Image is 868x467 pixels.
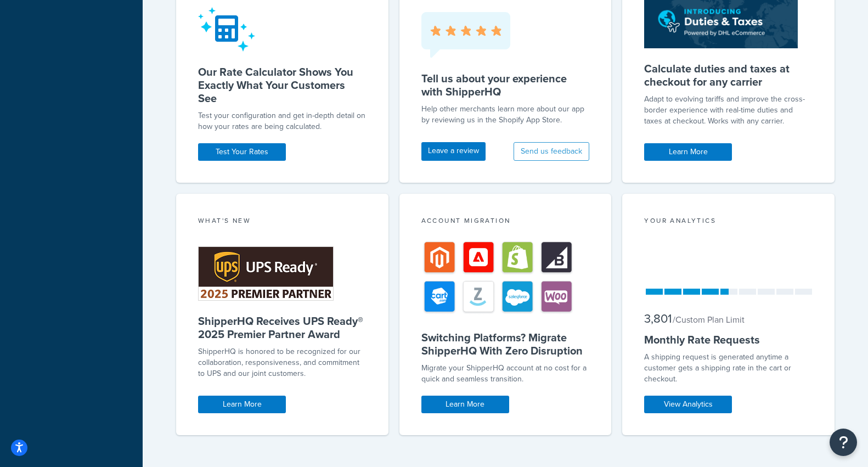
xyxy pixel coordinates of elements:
[644,352,813,385] div: A shipping request is generated anytime a customer gets a shipping rate in the cart or checkout.
[421,142,486,161] a: Leave a review
[644,310,672,328] span: 3,801
[198,143,286,161] a: Test Your Rates
[198,396,286,413] a: Learn More
[198,65,367,105] h5: Our Rate Calculator Shows You Exactly What Your Customers See
[421,331,590,357] h5: Switching Platforms? Migrate ShipperHQ With Zero Disruption
[644,333,813,346] h5: Monthly Rate Requests
[421,104,590,126] p: Help other merchants learn more about our app by reviewing us in the Shopify App Store.
[198,110,367,132] div: Test your configuration and get in-depth detail on how your rates are being calculated.
[198,314,367,341] h5: ShipperHQ Receives UPS Ready® 2025 Premier Partner Award
[644,396,732,413] a: View Analytics
[644,62,813,88] h5: Calculate duties and taxes at checkout for any carrier
[830,429,857,456] button: Open Resource Center
[198,346,367,379] p: ShipperHQ is honored to be recognized for our collaboration, responsiveness, and commitment to UP...
[198,216,367,228] div: What's New
[421,72,590,98] h5: Tell us about your experience with ShipperHQ
[673,313,745,326] small: / Custom Plan Limit
[644,143,732,161] a: Learn More
[421,396,509,413] a: Learn More
[514,142,589,161] button: Send us feedback
[421,216,590,228] div: Account Migration
[644,94,813,127] p: Adapt to evolving tariffs and improve the cross-border experience with real-time duties and taxes...
[421,363,590,385] div: Migrate your ShipperHQ account at no cost for a quick and seamless transition.
[644,216,813,228] div: Your Analytics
